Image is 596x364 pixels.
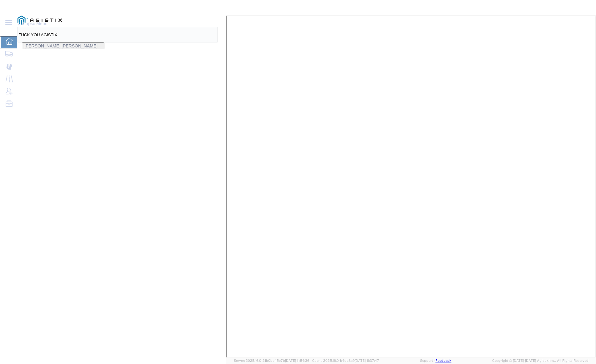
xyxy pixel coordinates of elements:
a: Support [420,359,436,362]
span: Client: 2025.16.0-b4dc8a9 [312,359,379,362]
span: Server: 2025.16.0-21b0bc45e7b [234,359,309,362]
span: Kayte Bray Dogali [24,43,98,48]
iframe: FS Legacy Container [226,16,596,357]
span: [DATE] 11:54:36 [285,359,309,362]
span: Copyright © [DATE]-[DATE] Agistix Inc., All Rights Reserved [492,358,588,363]
button: [PERSON_NAME] [PERSON_NAME] [22,42,104,49]
input: Search for shipment number, reference number [18,27,72,42]
a: Feedback [435,359,451,362]
span: Collapse Menu [18,17,52,30]
span: [DATE] 11:37:47 [355,359,379,362]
